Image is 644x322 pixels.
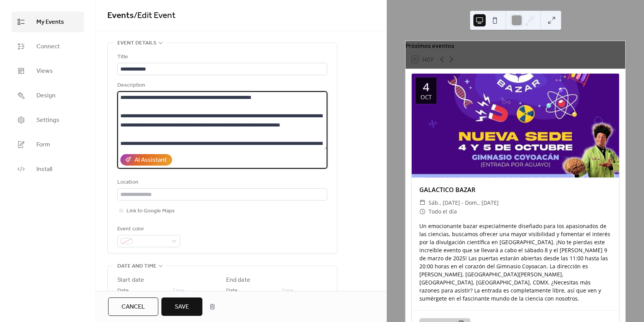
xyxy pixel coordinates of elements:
button: Cancel [108,297,158,316]
span: Event details [117,39,156,48]
a: Connect [11,36,84,57]
span: My Events [36,18,64,27]
span: Time [281,286,294,296]
div: ​ [419,198,426,207]
div: Event color [117,225,179,234]
span: Date and time [117,262,156,271]
div: Description [117,81,326,90]
a: Install [11,159,84,179]
a: Views [11,61,84,81]
span: Install [36,165,52,174]
button: AI Assistant [120,154,172,166]
span: Save [175,302,189,312]
span: Form [36,140,50,149]
div: Title [117,53,326,62]
span: Link to Google Maps [127,207,175,216]
div: ​ [419,207,426,216]
span: Settings [36,116,59,125]
span: Cancel [122,302,145,312]
span: sáb., [DATE] - dom., [DATE] [429,198,499,207]
span: Views [36,67,53,76]
div: Un emocionante bazar especialmente diseñado para los apasionados de las ciencias, buscamos ofrece... [412,222,619,302]
a: Design [11,85,84,106]
div: Próximos eventos [406,41,625,50]
a: Settings [11,110,84,130]
span: Date [226,286,238,296]
div: oct [421,94,432,100]
span: / Edit Event [134,7,176,24]
div: End date [226,276,250,285]
div: Start date [117,276,144,285]
a: Form [11,134,84,155]
div: GALACTICO BAZAR [412,185,619,194]
div: AI Assistant [135,156,167,165]
div: 4 [423,81,429,93]
button: Save [161,297,202,316]
a: My Events [11,11,84,32]
a: Events [107,7,134,24]
span: Date [117,286,129,296]
span: Time [172,286,185,296]
span: Connect [36,42,60,51]
div: Location [117,178,326,187]
span: Todo el día [429,207,457,216]
span: Design [36,91,56,100]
